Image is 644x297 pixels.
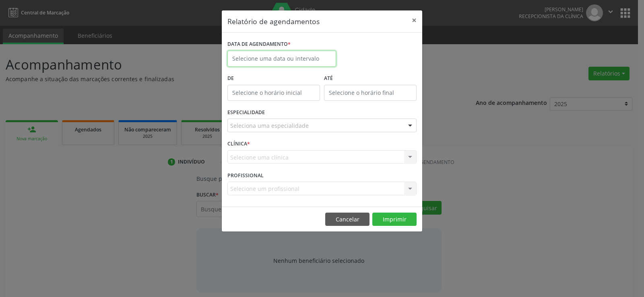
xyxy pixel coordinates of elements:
span: Seleciona uma especialidade [230,121,309,130]
input: Selecione uma data ou intervalo [227,51,336,67]
label: PROFISSIONAL [227,169,264,182]
label: ATÉ [324,72,417,85]
h5: Relatório de agendamentos [227,16,320,27]
label: CLÍNICA [227,138,250,150]
button: Close [406,10,422,30]
input: Selecione o horário inicial [227,85,320,101]
label: DATA DE AGENDAMENTO [227,38,291,51]
button: Cancelar [325,213,369,226]
label: De [227,72,320,85]
button: Imprimir [372,213,417,226]
input: Selecione o horário final [324,85,417,101]
label: ESPECIALIDADE [227,107,265,119]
